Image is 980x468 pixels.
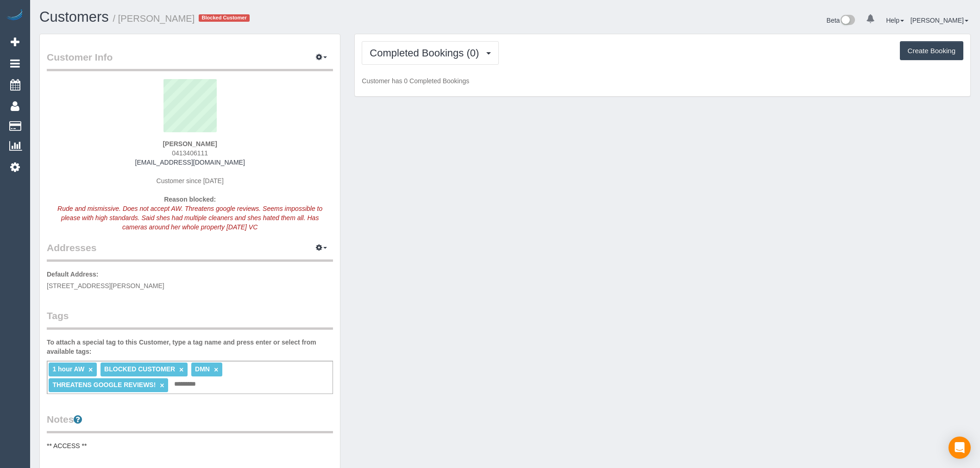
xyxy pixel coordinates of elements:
[47,309,333,330] legend: Tags
[47,282,164,289] span: [STREET_ADDRESS][PERSON_NAME]
[362,76,963,86] p: Customer has 0 Completed Bookings
[911,17,968,24] a: [PERSON_NAME]
[104,365,175,373] span: BLOCKED CUSTOMER
[827,17,855,24] a: Beta
[840,15,855,27] img: New interface
[370,47,484,59] span: Completed Bookings (0)
[6,9,24,22] img: Automaid Logo
[52,365,84,373] span: 1 hour AW
[362,41,499,65] button: Completed Bookings (0)
[47,413,333,433] legend: Notes
[195,365,210,373] span: DMN
[160,382,164,389] a: ×
[52,381,156,388] span: THREATENS GOOGLE REVIEWS!
[214,366,218,374] a: ×
[47,338,333,356] label: To attach a special tag to this Customer, type a tag name and press enter or select from availabl...
[39,9,109,25] a: Customers
[135,159,245,166] a: [EMAIL_ADDRESS][DOMAIN_NAME]
[57,205,322,231] em: Rude and mismissive. Does not accept AW. Threatens google reviews. Seems impossible to please wit...
[886,17,904,24] a: Help
[179,366,183,374] a: ×
[163,140,217,148] strong: [PERSON_NAME]
[199,14,250,22] span: Blocked Customer
[164,196,216,203] strong: Reason blocked:
[113,13,195,24] small: / [PERSON_NAME]
[47,50,333,71] legend: Customer Info
[949,437,971,459] div: Open Intercom Messenger
[172,149,208,157] span: 0413406111
[88,366,93,374] a: ×
[47,270,99,279] label: Default Address:
[157,177,224,185] span: Customer since [DATE]
[900,41,963,61] button: Create Booking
